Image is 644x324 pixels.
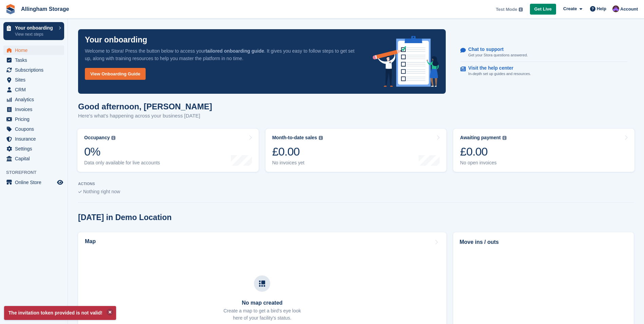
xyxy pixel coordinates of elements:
[18,3,72,15] a: Allingham Storage
[460,62,627,80] a: Visit the help center In-depth set up guides and resources.
[3,95,64,104] a: menu
[15,114,56,124] span: Pricing
[78,191,82,193] img: blank_slate_check_icon-ba018cac091ee9be17c0a81a6c232d5eb81de652e7a59be601be346b1b6ddf79.svg
[502,136,507,140] img: icon-info-grey-7440780725fd019a000dd9b08b2336e03edf1995a4989e88bcd33f0948082b44.svg
[272,135,317,141] div: Month-to-date sales
[78,112,212,120] p: Here's what's happening across your business [DATE]
[78,213,172,222] h2: [DATE] in Demo Location
[3,46,64,55] a: menu
[496,6,517,13] span: Test Mode
[15,124,56,134] span: Coupons
[205,48,264,54] strong: tailored onboarding guide
[85,238,96,245] h2: Map
[460,43,627,62] a: Chat to support Get your Stora questions answered.
[468,47,522,52] p: Chat to support
[612,5,619,12] img: Lewis Allingham
[319,136,323,140] img: icon-info-grey-7440780725fd019a000dd9b08b2336e03edf1995a4989e88bcd33f0948082b44.svg
[519,7,523,12] img: icon-info-grey-7440780725fd019a000dd9b08b2336e03edf1995a4989e88bcd33f0948082b44.svg
[3,144,64,154] a: menu
[223,307,301,322] p: Create a map to get a bird's eye look here of your facility's status.
[3,85,64,94] a: menu
[3,134,64,144] a: menu
[15,65,56,75] span: Subscriptions
[77,129,259,172] a: Occupancy 0% Data only available for live accounts
[15,95,56,104] span: Analytics
[373,36,439,87] img: onboarding-info-6c161a55d2c0e0a8cae90662b2fe09162a5109e8cc188191df67fb4f79e88e88.svg
[3,124,64,134] a: menu
[15,134,56,144] span: Insurance
[3,55,64,65] a: menu
[563,5,577,12] span: Create
[6,169,68,176] span: Storefront
[3,114,64,124] a: menu
[3,65,64,75] a: menu
[4,306,116,320] p: The invitation token provided is not valid!
[460,238,627,246] h2: Move ins / outs
[272,160,323,166] div: No invoices yet
[15,105,56,114] span: Invoices
[15,46,56,55] span: Home
[15,55,56,65] span: Tasks
[85,68,146,80] a: View Onboarding Guide
[15,178,56,187] span: Online Store
[223,300,301,306] h3: No map created
[534,6,552,13] span: Get Live
[15,25,55,30] p: Your onboarding
[85,47,362,62] p: Welcome to Stora! Press the button below to access your . It gives you easy to follow steps to ge...
[84,135,110,141] div: Occupancy
[259,281,265,287] img: map-icn-33ee37083ee616e46c38cad1a60f524a97daa1e2b2c8c0bc3eb3415660979fc1.svg
[460,145,507,159] div: £0.00
[5,4,16,14] img: stora-icon-8386f47178a22dfd0bd8f6a31ec36ba5ce8667c1dd55bd0f319d3a0aa187defe.svg
[3,75,64,85] a: menu
[84,145,160,159] div: 0%
[265,129,447,172] a: Month-to-date sales £0.00 No invoices yet
[15,144,56,154] span: Settings
[78,102,212,111] h1: Good afternoon, [PERSON_NAME]
[272,145,323,159] div: £0.00
[83,189,120,194] span: Nothing right now
[84,160,160,166] div: Data only available for live accounts
[460,135,501,141] div: Awaiting payment
[15,75,56,85] span: Sites
[15,31,55,37] p: View next steps
[530,4,556,15] a: Get Live
[468,52,528,58] p: Get your Stora questions answered.
[620,6,638,13] span: Account
[3,22,64,40] a: Your onboarding View next steps
[15,85,56,94] span: CRM
[468,71,531,77] p: In-depth set up guides and resources.
[111,136,115,140] img: icon-info-grey-7440780725fd019a000dd9b08b2336e03edf1995a4989e88bcd33f0948082b44.svg
[468,65,526,71] p: Visit the help center
[460,160,507,166] div: No open invoices
[3,105,64,114] a: menu
[56,178,64,186] a: Preview store
[85,36,147,44] p: Your onboarding
[3,154,64,163] a: menu
[453,129,634,172] a: Awaiting payment £0.00 No open invoices
[15,154,56,163] span: Capital
[597,5,606,12] span: Help
[78,182,634,186] p: ACTIONS
[3,178,64,187] a: menu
